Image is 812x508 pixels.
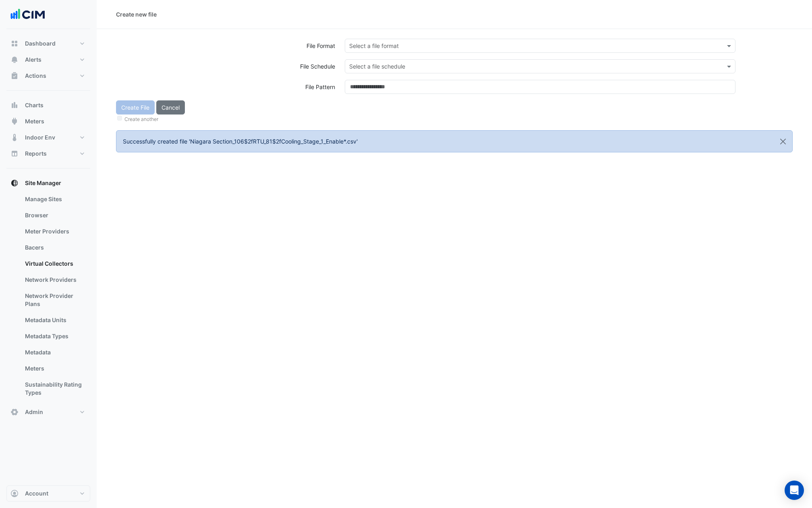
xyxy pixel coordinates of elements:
label: File Schedule [300,59,335,73]
span: Charts [25,101,43,109]
label: File Pattern [305,80,335,94]
a: Metadata [19,344,90,360]
app-icon: Dashboard [10,40,19,48]
a: Sustainability Rating Types [19,377,90,401]
span: Site Manager [25,179,61,187]
a: Metadata Types [19,328,90,344]
div: Site Manager [6,191,90,404]
span: Admin [25,408,43,416]
app-icon: Indoor Env [10,133,19,142]
a: Manage Sites [19,191,90,207]
img: Company Logo [10,6,46,23]
span: Reports [25,150,47,158]
app-icon: Admin [10,408,19,416]
button: Actions [6,68,90,84]
button: Cancel [156,100,185,115]
button: Indoor Env [6,129,90,146]
span: Actions [25,72,46,80]
button: Close [774,131,792,152]
button: Charts [6,97,90,113]
app-icon: Reports [10,150,19,158]
a: Browser [19,207,90,223]
span: Alerts [25,56,41,64]
button: Meters [6,113,90,129]
div: Create new file [116,10,157,19]
a: Network Providers [19,272,90,288]
button: Alerts [6,52,90,68]
span: Indoor Env [25,133,55,142]
label: Create another [124,116,158,123]
button: Dashboard [6,35,90,52]
ngb-alert: Successfully created file 'Niagara Section_106$2fRTU_81$2fCooling_Stage_1_Enable*.csv' [116,130,793,152]
span: Meters [25,117,44,125]
span: Dashboard [25,40,56,48]
a: Virtual Collectors [19,256,90,272]
app-icon: Alerts [10,56,19,64]
app-icon: Charts [10,101,19,109]
button: Reports [6,146,90,162]
a: Network Provider Plans [19,288,90,312]
a: Meters [19,360,90,377]
a: Meter Providers [19,223,90,239]
a: Bacers [19,239,90,256]
app-icon: Actions [10,72,19,80]
div: Open Intercom Messenger [785,481,804,500]
button: Site Manager [6,175,90,191]
label: File Format [307,39,335,53]
span: Account [25,489,48,498]
button: Admin [6,404,90,420]
a: Metadata Units [19,312,90,328]
button: Account [6,485,90,502]
app-icon: Site Manager [10,179,19,187]
app-icon: Meters [10,117,19,125]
